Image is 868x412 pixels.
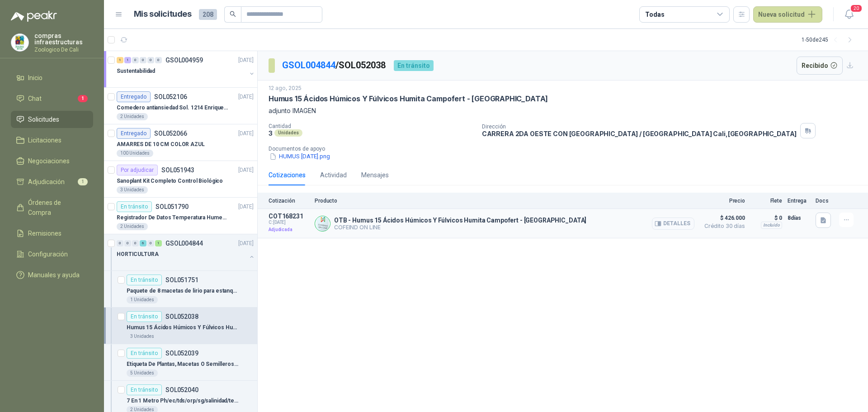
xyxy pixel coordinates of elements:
[34,47,93,52] p: Zoologico De Cali
[104,88,257,124] a: EntregadoSOL052106[DATE] Comedero antiansiedad Sol. 1214 Enriquecimiento2 Unidades
[28,249,68,259] span: Configuración
[127,323,239,332] p: Humus 15 Ácidos Húmicos Y Fúlvicos Humita Campofert - [GEOGRAPHIC_DATA]
[104,308,257,344] a: En tránsitoSOL052038Humus 15 Ácidos Húmicos Y Fúlvicos Humita Campofert - [GEOGRAPHIC_DATA]3 Unid...
[127,397,239,405] p: 7 En 1 Metro Ph/ec/tds/orp/sg/salinidad/temperatura
[117,150,153,157] div: 100 Unidades
[104,271,257,308] a: En tránsitoSOL051751Paquete de 8 macetas de lirio para estanque1 Unidades
[482,130,797,137] p: CARRERA 2DA OESTE CON [GEOGRAPHIC_DATA] / [GEOGRAPHIC_DATA] Cali , [GEOGRAPHIC_DATA]
[361,170,389,180] div: Mensajes
[165,350,198,356] p: SOL052039
[841,6,857,23] button: 20
[282,60,335,71] a: GSOL004844
[11,69,93,86] a: Inicio
[117,250,159,259] p: HORTICULTURA
[11,152,93,170] a: Negociaciones
[394,60,434,71] div: En tránsito
[147,57,154,63] div: 0
[104,198,257,234] a: En tránsitoSOL051790[DATE] Registrador De Datos Temperatura Humedad Usb 32.000 Registro2 Unidades
[269,225,309,234] p: Adjudicada
[238,166,254,175] p: [DATE]
[127,360,239,369] p: Etiqueta De Plantas, Macetas O Semilleros X50 Unds Plasticas
[155,57,162,63] div: 0
[482,123,797,130] p: Dirección
[269,170,306,180] div: Cotizaciones
[104,161,257,198] a: Por adjudicarSOL051943[DATE] Sanoplant Kit Completo Control Biológico3 Unidades
[753,6,822,23] button: Nueva solicitud
[700,223,745,229] span: Crédito 30 días
[788,198,810,204] p: Entrega
[147,240,154,246] div: 0
[334,217,586,224] p: OTB - Humus 15 Ácidos Húmicos Y Fúlvicos Humita Campofert - [GEOGRAPHIC_DATA]
[134,8,192,21] h1: Mis solicitudes
[34,33,93,45] p: compras infraestructuras
[11,266,93,284] a: Manuales y ayuda
[11,194,93,221] a: Órdenes de Compra
[269,198,309,204] p: Cotización
[11,11,57,22] img: Logo peakr
[750,198,782,204] p: Flete
[117,165,158,175] div: Por adjudicar
[132,57,139,63] div: 0
[28,228,61,238] span: Remisiones
[850,4,863,13] span: 20
[700,213,745,223] span: $ 426.000
[238,129,254,138] p: [DATE]
[117,240,123,246] div: 0
[816,198,834,204] p: Docs
[238,203,254,211] p: [DATE]
[117,57,123,63] div: 1
[269,123,475,129] p: Cantidad
[127,296,158,303] div: 1 Unidades
[117,113,148,120] div: 2 Unidades
[28,198,85,218] span: Órdenes de Compra
[761,222,782,229] div: Incluido
[117,140,205,149] p: AMARRES DE 10 CM COLOR AZUL
[127,287,239,295] p: Paquete de 8 macetas de lirio para estanque
[11,111,93,128] a: Solicitudes
[117,67,155,76] p: Sustentabilidad
[156,204,189,210] p: SOL051790
[154,130,187,137] p: SOL052066
[269,94,548,104] p: Humus 15 Ácidos Húmicos Y Fúlvicos Humita Campofert - [GEOGRAPHIC_DATA]
[750,213,782,223] p: $ 0
[315,198,694,204] p: Producto
[165,387,198,393] p: SOL052040
[117,223,148,230] div: 2 Unidades
[161,167,194,173] p: SOL051943
[11,246,93,263] a: Configuración
[28,73,42,83] span: Inicio
[117,213,229,222] p: Registrador De Datos Temperatura Humedad Usb 32.000 Registro
[104,124,257,161] a: EntregadoSOL052066[DATE] AMARRES DE 10 CM COLOR AZUL100 Unidades
[269,220,309,225] span: C: [DATE]
[320,170,347,180] div: Actividad
[140,57,146,63] div: 0
[117,104,229,112] p: Comedero antiansiedad Sol. 1214 Enriquecimiento
[117,177,223,185] p: Sanoplant Kit Completo Control Biológico
[199,9,217,20] span: 208
[78,95,88,102] span: 1
[104,344,257,381] a: En tránsitoSOL052039Etiqueta De Plantas, Macetas O Semilleros X50 Unds Plasticas5 Unidades
[117,201,152,212] div: En tránsito
[140,240,146,246] div: 6
[117,55,255,84] a: 1 1 0 0 0 0 GSOL004959[DATE] Sustentabilidad
[127,348,162,359] div: En tránsito
[269,152,331,161] button: HUMUS [DATE].png
[238,239,254,248] p: [DATE]
[28,114,59,124] span: Solicitudes
[127,275,162,285] div: En tránsito
[124,240,131,246] div: 0
[165,57,203,63] p: GSOL004959
[645,9,664,19] div: Todas
[802,33,857,47] div: 1 - 50 de 245
[127,384,162,395] div: En tránsito
[78,178,88,185] span: 1
[282,58,387,72] p: / SOL052038
[700,198,745,204] p: Precio
[127,333,158,340] div: 3 Unidades
[334,224,586,231] p: COFEIND ON LINE
[117,238,255,267] a: 0 0 0 6 0 1 GSOL004844[DATE] HORTICULTURA
[154,94,187,100] p: SOL052106
[28,135,61,145] span: Licitaciones
[274,129,302,137] div: Unidades
[127,369,158,377] div: 5 Unidades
